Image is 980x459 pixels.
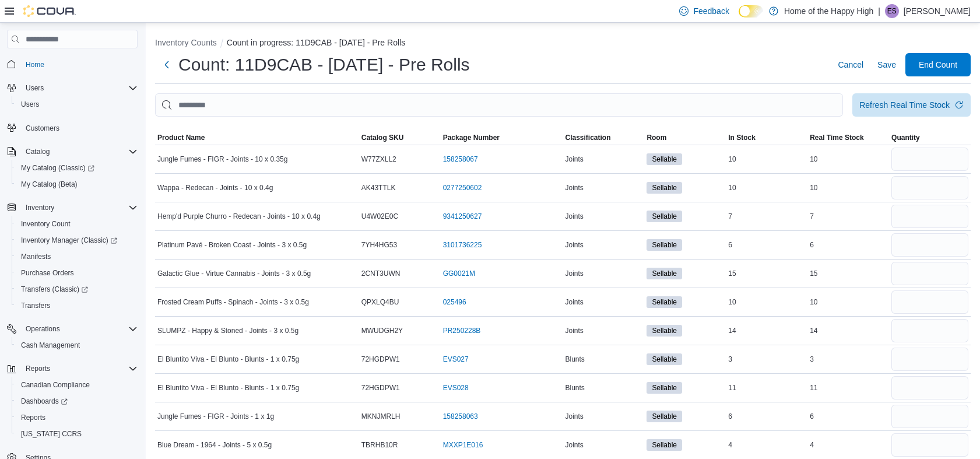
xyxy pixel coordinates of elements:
[16,177,82,191] a: My Catalog (Beta)
[784,4,873,18] p: Home of the Happy High
[12,248,142,265] button: Manifests
[726,238,807,252] div: 6
[726,267,807,281] div: 15
[16,217,75,231] a: Inventory Count
[833,53,868,76] button: Cancel
[16,338,85,352] a: Cash Management
[21,163,94,173] span: My Catalog (Classic)
[12,176,142,192] button: My Catalog (Beta)
[726,131,807,145] button: In Stock
[21,121,138,135] span: Customers
[155,37,971,51] nav: An example of EuiBreadcrumbs
[157,355,299,364] span: El Bluntito Viva - El Blunto - Blunts - 1 x 0.75g
[21,341,80,350] span: Cash Management
[361,240,397,250] span: 7YH4HG53
[2,55,142,72] button: Home
[807,209,889,223] div: 7
[16,250,138,264] span: Manifests
[2,120,142,136] button: Customers
[652,383,677,393] span: Sellable
[21,301,50,310] span: Transfers
[647,211,682,222] span: Sellable
[647,182,682,194] span: Sellable
[647,353,682,365] span: Sellable
[26,60,44,69] span: Home
[726,352,807,366] div: 3
[652,354,677,365] span: Sellable
[157,297,309,307] span: Frosted Cream Puffs - Spinach - Joints - 3 x 0.5g
[565,383,584,393] span: Blunts
[652,325,677,336] span: Sellable
[2,80,142,96] button: Users
[565,412,583,421] span: Joints
[21,81,48,95] button: Users
[7,51,138,459] nav: Complex example
[565,355,584,364] span: Blunts
[361,412,401,421] span: MKNJMRLH
[443,297,466,307] a: 025496
[12,160,142,176] a: My Catalog (Classic)
[565,269,583,278] span: Joints
[807,409,889,423] div: 6
[21,121,64,135] a: Customers
[16,250,55,264] a: Manifests
[726,409,807,423] div: 6
[565,297,583,307] span: Joints
[26,324,60,334] span: Operations
[21,219,71,229] span: Inventory Count
[21,252,51,261] span: Manifests
[12,393,142,409] a: Dashboards
[859,99,950,111] div: Refresh Real Time Stock
[361,212,398,221] span: U4W02E0C
[652,411,677,422] span: Sellable
[21,145,54,159] button: Catalog
[647,325,682,337] span: Sellable
[21,429,82,439] span: [US_STATE] CCRS
[21,362,138,376] span: Reports
[21,268,74,278] span: Purchase Orders
[21,57,138,71] span: Home
[2,199,142,216] button: Inventory
[919,59,957,71] span: End Count
[905,53,971,76] button: End Count
[16,338,138,352] span: Cash Management
[178,53,470,76] h1: Count: 11D9CAB - [DATE] - Pre Rolls
[16,233,122,247] a: Inventory Manager (Classic)
[652,154,677,164] span: Sellable
[810,133,863,142] span: Real Time Stock
[16,411,50,425] a: Reports
[26,83,44,93] span: Users
[647,153,682,165] span: Sellable
[16,177,138,191] span: My Catalog (Beta)
[16,161,138,175] span: My Catalog (Classic)
[21,81,138,95] span: Users
[16,427,138,441] span: Washington CCRS
[21,362,55,376] button: Reports
[16,233,138,247] span: Inventory Manager (Classic)
[361,133,404,142] span: Catalog SKU
[726,438,807,452] div: 4
[361,383,400,393] span: 72HGDPW1
[227,38,405,47] button: Count in progress: 11D9CAB - [DATE] - Pre Rolls
[16,378,138,392] span: Canadian Compliance
[807,152,889,166] div: 10
[157,155,287,164] span: Jungle Fumes - FIGR - Joints - 10 x 0.35g
[12,96,142,113] button: Users
[443,440,483,450] a: MXXP1E016
[807,131,889,145] button: Real Time Stock
[807,295,889,309] div: 10
[12,426,142,442] button: [US_STATE] CCRS
[565,326,583,335] span: Joints
[807,324,889,338] div: 14
[12,232,142,248] a: Inventory Manager (Classic)
[2,143,142,160] button: Catalog
[12,216,142,232] button: Inventory Count
[155,93,843,117] input: This is a search bar. After typing your query, hit enter to filter the results lower in the page.
[21,380,90,390] span: Canadian Compliance
[565,155,583,164] span: Joints
[23,5,76,17] img: Cova
[157,412,274,421] span: Jungle Fumes - FIGR - Joints - 1 x 1g
[565,440,583,450] span: Joints
[652,268,677,279] span: Sellable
